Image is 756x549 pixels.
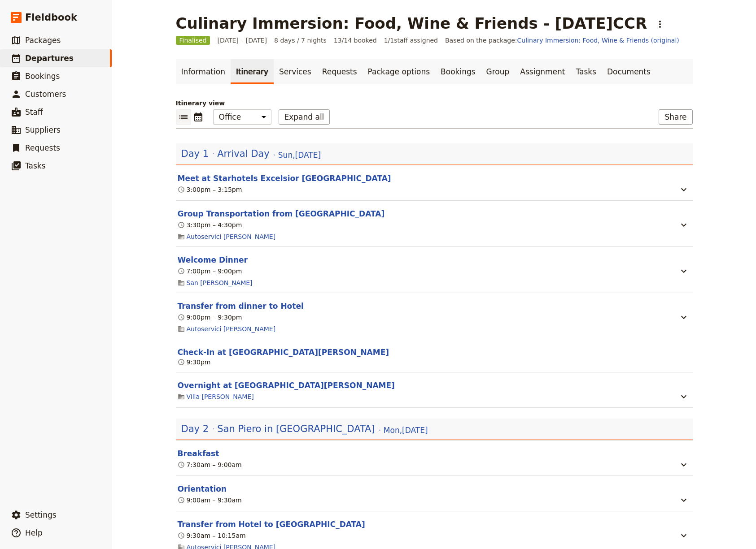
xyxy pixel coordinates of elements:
a: Autoservici [PERSON_NAME] [187,232,276,241]
div: 9:00am – 9:30am [178,496,242,505]
span: Day 2 [181,422,209,436]
button: Edit day information [181,147,321,160]
a: Itinerary [231,59,274,84]
a: Package options [363,59,435,84]
span: Arrival Day [217,147,269,160]
a: Services [274,59,317,84]
button: Edit this itinerary item [178,347,389,358]
a: Documents [602,59,656,84]
button: Edit this itinerary item [178,173,391,184]
button: Edit this itinerary item [178,301,304,311]
span: Settings [25,510,57,519]
span: Packages [25,36,61,45]
div: 3:00pm – 3:15pm [178,185,242,194]
a: Villa [PERSON_NAME] [187,392,254,401]
span: Mon , [DATE] [384,425,428,436]
button: Edit this itinerary item [178,519,365,530]
a: Culinary Immersion: Food, Wine & Friends (original) [517,37,679,44]
span: Bookings [25,72,60,81]
span: 13/14 booked [334,36,377,45]
span: Departures [25,54,74,63]
button: Edit this itinerary item [178,448,219,459]
a: San [PERSON_NAME] [187,278,253,287]
a: Information [176,59,231,84]
button: List view [176,109,191,125]
span: [DATE] – [DATE] [217,36,267,45]
span: Day 1 [181,147,209,160]
a: Autoservici [PERSON_NAME] [187,324,276,333]
span: 8 days / 7 nights [274,36,327,45]
span: 1 / 1 staff assigned [384,36,438,45]
div: 9:00pm – 9:30pm [178,313,242,322]
button: Calendar view [191,109,206,125]
h1: Culinary Immersion: Food, Wine & Friends - [DATE]CCR [176,14,647,32]
button: Edit this itinerary item [178,380,395,391]
a: Tasks [570,59,602,84]
span: Based on the package: [445,36,679,45]
span: Finalised [176,36,210,45]
button: Edit day information [181,422,428,436]
span: Staff [25,108,43,117]
span: Sun , [DATE] [278,150,321,160]
div: 7:30am – 9:00am [178,460,242,469]
div: 7:00pm – 9:00pm [178,267,242,276]
span: Fieldbook [25,11,77,24]
a: Bookings [435,59,481,84]
div: 9:30pm [178,358,211,367]
button: Actions [652,17,668,32]
button: Expand all [279,109,330,125]
div: 3:30pm – 4:30pm [178,220,242,229]
p: Itinerary view [176,99,693,108]
a: Requests [317,59,363,84]
span: Suppliers [25,125,61,134]
a: Group [481,59,515,84]
span: Tasks [25,161,46,170]
span: San Piero in [GEOGRAPHIC_DATA] [217,422,375,436]
button: Edit this itinerary item [178,484,227,494]
span: Customers [25,90,66,99]
button: Edit this itinerary item [178,208,385,219]
span: Help [25,528,43,537]
span: Requests [25,143,60,152]
a: Assignment [515,59,570,84]
button: Share [659,109,692,125]
button: Edit this itinerary item [178,255,248,265]
div: 9:30am – 10:15am [178,531,246,540]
